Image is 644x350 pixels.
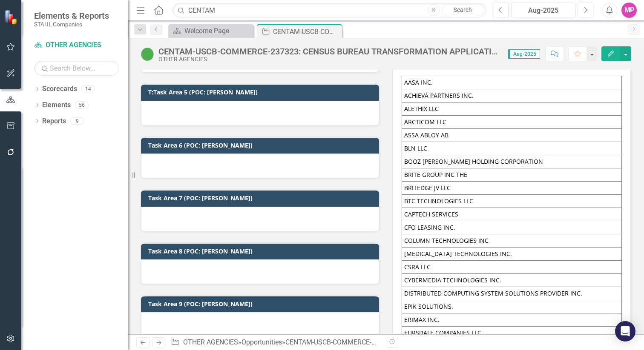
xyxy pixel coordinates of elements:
td: COLUMN TECHNOLOGIES INC [402,234,622,247]
input: Search Below... [34,61,119,76]
td: CYBERMEDIA TECHNOLOGIES INC. [402,273,622,287]
td: EURSDALE COMPANIES LLC [402,326,622,339]
div: CENTAM-USCB-COMMERCE-237323: CENSUS BUREAU TRANSFORMATION APPLICATION MODERNIZATION (CENTAM) SEPT... [158,47,500,56]
input: Search ClearPoint... [172,3,486,18]
a: Reports [42,117,66,126]
div: » » [171,338,379,347]
h3: Task Area 7 (POC: [PERSON_NAME]) [148,195,375,201]
a: Opportunities [241,338,282,346]
div: 9 [70,117,84,125]
td: CAPTECH SERVICES [402,208,622,221]
div: 14 [81,85,95,93]
td: BOOZ [PERSON_NAME] HOLDING CORPORATION [402,155,622,168]
span: Elements & Reports [34,11,109,21]
h3: Task Area 9 (POC: [PERSON_NAME]) [148,301,375,307]
img: ClearPoint Strategy [4,10,19,25]
small: STAHL Companies [34,21,109,28]
img: Active [141,47,154,61]
td: AASA INC. [402,76,622,89]
td: CFO LEASING INC. [402,221,622,234]
div: Aug-2025 [514,6,572,16]
div: 56 [75,102,89,109]
div: OTHER AGENCIES [158,56,500,63]
td: BLN LLC [402,142,622,155]
div: Open Intercom Messenger [615,321,635,341]
td: BRITEDGE JV LLC [402,181,622,194]
div: CENTAM-USCB-COMMERCE-237323: CENSUS BUREAU TRANSFORMATION APPLICATION MODERNIZATION (CENTAM) SEPT... [273,26,340,37]
a: Welcome Page [170,26,251,36]
td: BRITE GROUP INC THE [402,168,622,181]
a: Elements [42,100,71,110]
td: EPIK SOLUTIONS. [402,300,622,313]
td: ACHIEVA PARTNERS INC. [402,89,622,102]
a: Search [442,4,484,16]
td: BTC TECHNOLOGIES LLC [402,194,622,208]
td: CSRA LLC [402,260,622,273]
td: ALETHIX LLC [402,102,622,115]
h3: Task Area 8 (POC: [PERSON_NAME]) [148,248,375,254]
a: OTHER AGENCIES [183,338,238,346]
td: [MEDICAL_DATA] TECHNOLOGIES INC. [402,247,622,260]
span: Aug-2025 [508,49,540,59]
td: ERIMAX INC. [402,313,622,326]
td: ASSA ABLOY AB [402,128,622,142]
h3: Task Area 6 (POC: [PERSON_NAME]) [148,142,375,148]
a: Scorecards [42,84,77,94]
button: MP [621,3,637,18]
h3: T:Task Area 5 (POC: [PERSON_NAME]) [148,89,375,95]
a: OTHER AGENCIES [34,40,119,50]
button: Aug-2025 [511,3,575,18]
td: ARCTICOM LLC [402,115,622,128]
div: Welcome Page [184,26,251,36]
td: DISTRIBUTED COMPUTING SYSTEM SOLUTIONS PROVIDER INC. [402,287,622,300]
